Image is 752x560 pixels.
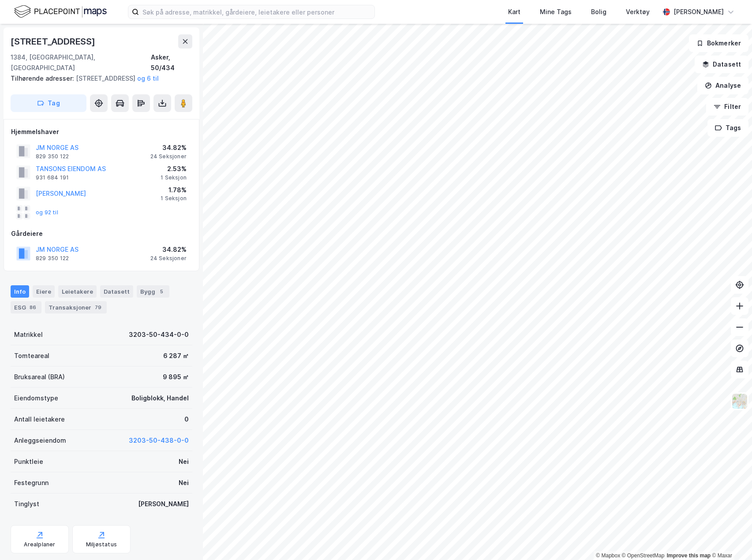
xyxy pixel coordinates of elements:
[139,5,374,19] input: Søk på adresse, matrikkel, gårdeiere, leietakere eller personer
[695,56,748,73] button: Datasett
[137,285,169,298] div: Bygg
[673,7,724,17] div: [PERSON_NAME]
[100,285,133,298] div: Datasett
[150,142,187,153] div: 34.82%
[179,478,189,488] div: Nei
[11,228,192,239] div: Gårdeiere
[14,414,65,425] div: Antall leietakere
[86,541,117,548] div: Miljøstatus
[163,351,189,361] div: 6 287 ㎡
[36,153,69,160] div: 829 350 122
[138,499,189,509] div: [PERSON_NAME]
[11,34,97,49] div: [STREET_ADDRESS]
[11,73,185,84] div: [STREET_ADDRESS]
[161,195,187,202] div: 1 Seksjon
[14,351,49,361] div: Tomteareal
[540,7,572,17] div: Mine Tags
[161,174,187,181] div: 1 Seksjon
[24,541,55,548] div: Arealplaner
[151,52,192,73] div: Asker, 50/434
[157,287,166,296] div: 5
[14,4,107,19] img: logo.f888ab2527a4732fd821a326f86c7f29.svg
[150,255,187,262] div: 24 Seksjoner
[150,244,187,255] div: 34.82%
[14,372,65,382] div: Bruksareal (BRA)
[33,285,55,298] div: Eiere
[11,94,86,112] button: Tag
[731,393,748,410] img: Z
[622,553,665,559] a: OpenStreetMap
[697,77,748,94] button: Analyse
[179,456,189,467] div: Nei
[150,153,187,160] div: 24 Seksjoner
[14,456,43,467] div: Punktleie
[129,435,189,446] button: 3203-50-438-0-0
[596,553,620,559] a: Mapbox
[129,329,189,340] div: 3203-50-434-0-0
[14,329,43,340] div: Matrikkel
[706,98,748,116] button: Filter
[163,372,189,382] div: 9 895 ㎡
[667,553,711,559] a: Improve this map
[11,75,76,82] span: Tilhørende adresser:
[11,52,151,73] div: 1384, [GEOGRAPHIC_DATA], [GEOGRAPHIC_DATA]
[36,255,69,262] div: 829 350 122
[508,7,520,17] div: Kart
[36,174,69,181] div: 931 684 191
[58,285,97,298] div: Leietakere
[626,7,650,17] div: Verktøy
[131,393,189,403] div: Boligblokk, Handel
[14,393,58,403] div: Eiendomstype
[708,518,752,560] iframe: Chat Widget
[28,303,38,312] div: 86
[93,303,103,312] div: 79
[708,518,752,560] div: Kontrollprogram for chat
[689,34,748,52] button: Bokmerker
[45,301,107,314] div: Transaksjoner
[591,7,606,17] div: Bolig
[184,414,189,425] div: 0
[14,499,39,509] div: Tinglyst
[11,301,41,314] div: ESG
[14,478,49,488] div: Festegrunn
[14,435,66,446] div: Anleggseiendom
[11,127,192,137] div: Hjemmelshaver
[161,164,187,174] div: 2.53%
[11,285,29,298] div: Info
[161,185,187,195] div: 1.78%
[707,119,748,137] button: Tags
